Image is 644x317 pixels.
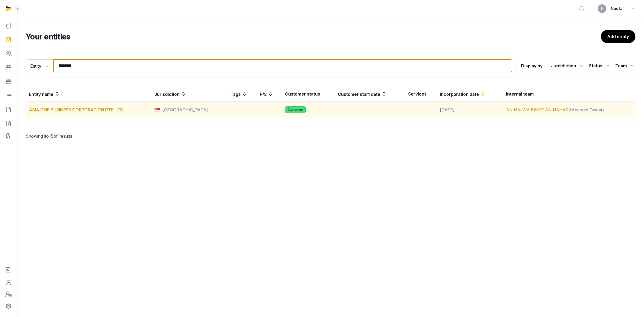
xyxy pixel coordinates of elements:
span: 15 [49,133,53,139]
a: Add entity [601,30,635,43]
div: Team [615,61,635,70]
div: Jurisdiction [551,61,585,70]
span: Customer [285,106,306,113]
th: Tags [227,86,257,102]
th: P/S [257,86,282,102]
button: N [598,4,606,13]
th: Internal team [503,86,635,102]
th: Jurisdiction [151,86,228,102]
td: [DATE] [437,102,503,118]
p: Showing to of results [26,126,172,146]
th: Customer status [282,86,335,102]
div: (Account Owner) [506,107,632,113]
th: Services [405,86,437,102]
div: Status [589,61,611,70]
span: 1 [43,133,45,139]
span: N [601,7,603,10]
a: ASIA ONE BUSINESS CORPORATION PTE. LTD. [29,107,124,112]
span: [GEOGRAPHIC_DATA] [162,107,208,113]
th: Incorporation date [437,86,503,102]
a: AN'NAJWA BINTE AN'NAHARI [506,107,570,112]
h2: Your entities [26,32,601,41]
th: Entity name [26,86,151,102]
p: Display by [521,61,543,70]
button: Entity [26,59,53,72]
th: Customer start date [335,86,405,102]
span: 1 [58,133,60,139]
span: Naufal [611,5,624,12]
